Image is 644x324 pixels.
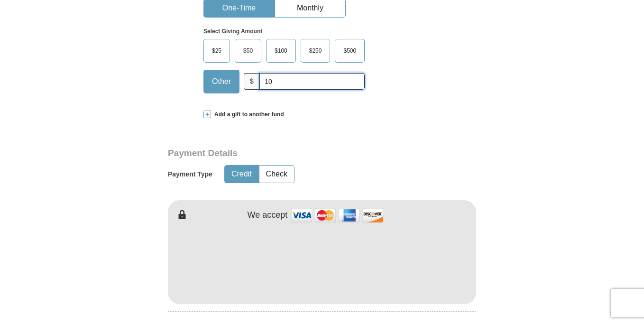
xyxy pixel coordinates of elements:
span: $500 [339,44,361,58]
span: Other [207,74,236,89]
input: Other Amount [259,73,365,90]
span: $ [244,73,260,90]
img: credit cards accepted [290,205,385,225]
span: $50 [239,44,258,58]
strong: Select Giving Amount [203,28,262,35]
h4: We accept [248,210,288,221]
h3: Payment Details [168,148,410,159]
span: $25 [207,44,226,58]
span: Add a gift to another fund [211,111,284,119]
h5: Payment Type [168,170,212,178]
button: Credit [225,166,258,183]
button: Check [259,166,294,183]
span: $250 [304,44,327,58]
span: $100 [270,44,292,58]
